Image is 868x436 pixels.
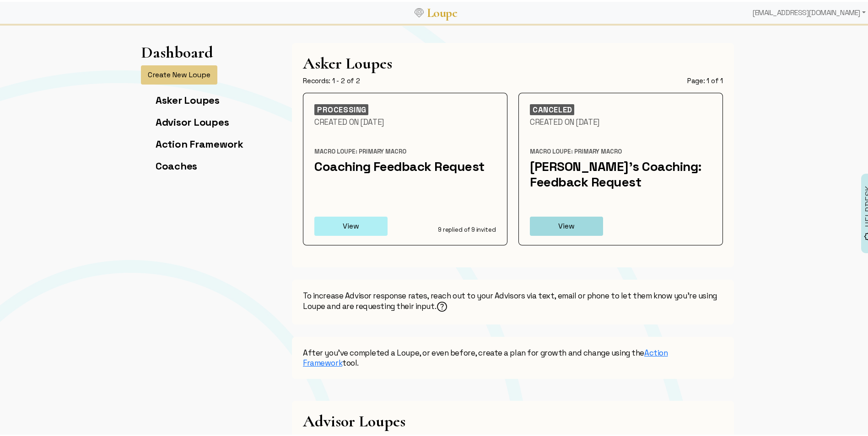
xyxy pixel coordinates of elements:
[530,115,712,125] div: Created On [DATE]
[292,278,734,323] div: To increase Advisor response rates, reach out to your Advisors via text, email or phone to let th...
[156,158,197,170] a: Coaches
[530,215,603,234] button: View
[314,102,368,113] div: PROCESSING
[314,115,496,125] div: Created On [DATE]
[303,410,723,429] h1: Advisor Loupes
[415,6,424,16] img: Loupe Logo
[292,335,734,377] div: After you've completed a Loupe, or even before, create a plan for growth and change using the tool.
[303,74,360,84] div: Records: 1 - 2 of 2
[314,146,496,154] div: Macro Loupe: Primary Macro
[303,346,668,366] a: Action Framework
[141,41,213,60] h1: Dashboard
[530,146,712,154] div: Macro Loupe: Primary Macro
[424,3,460,20] a: Loupe
[156,92,220,105] a: Asker Loupes
[530,156,702,188] a: [PERSON_NAME]'s Coaching: Feedback Request
[413,224,496,232] div: 9 replied of 9 invited
[141,41,243,180] app-left-page-nav: Dashboard
[141,64,217,83] button: Create New Loupe
[156,136,243,149] a: Action Framework
[314,156,485,173] a: Coaching Feedback Request
[314,215,388,234] button: View
[156,114,229,127] a: Advisor Loupes
[687,74,723,84] div: Page: 1 of 1
[436,299,448,312] helpicon: How to Ping Your Advisors
[303,52,723,71] h1: Asker Loupes
[436,299,448,311] img: Help
[530,102,574,113] div: CANCELED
